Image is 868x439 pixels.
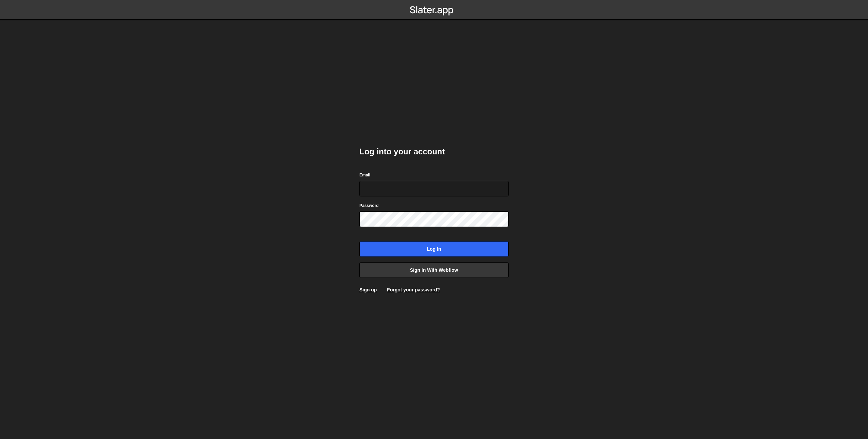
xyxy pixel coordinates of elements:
[387,287,440,292] a: Forgot your password?
[359,262,509,278] a: Sign in with Webflow
[359,202,379,209] label: Password
[359,172,370,178] label: Email
[359,287,377,292] a: Sign up
[359,241,509,257] input: Log in
[359,146,509,157] h2: Log into your account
